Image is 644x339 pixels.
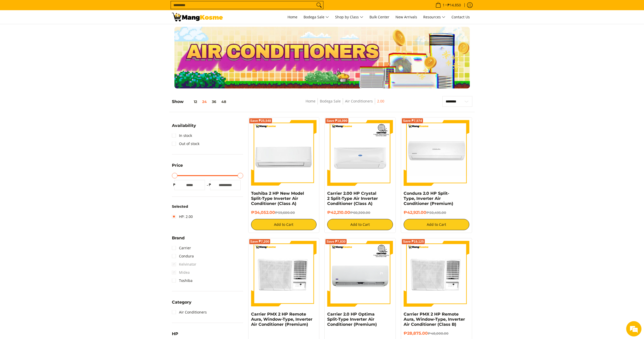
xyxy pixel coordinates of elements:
[301,10,332,24] a: Bodega Sale
[285,10,300,24] a: Home
[287,15,297,19] span: Home
[251,191,304,206] a: Toshiba 2 HP New Model Split-Type Inverter Air Conditioner (Class A)
[306,99,316,103] a: Home
[335,14,363,20] span: Shop by Class
[423,14,445,20] span: Resources
[269,98,421,110] nav: Breadcrumbs
[350,211,370,215] del: ₱60,300.00
[172,332,178,336] span: HP
[172,124,196,132] summary: Open
[172,213,193,221] a: HP: 2.00
[327,241,393,307] img: Carrier 2.0 HP Optima Split-Type Inverter Air Conditioner (Premium)
[172,244,191,252] a: Carrier
[404,210,469,215] h6: ₱42,921.00
[172,163,183,167] span: Price
[315,1,323,9] button: Search
[403,240,424,243] span: Save ₱19,125
[172,140,199,148] a: Out of stock
[250,240,269,243] span: Save ₱7,200
[345,99,373,103] a: Air Conditioners
[251,219,317,230] button: Add to Cart
[428,331,448,335] del: ₱48,000.00
[251,241,317,307] img: Carrier PMX 2 HP Remote Aura, Window-Type, Inverter Air Conditioner (Premium)
[304,14,329,20] span: Bodega Sale
[367,10,392,24] a: Bulk Center
[326,240,346,243] span: Save ₱7,830
[251,312,312,327] a: Carrier PMX 2 HP Remote Aura, Window-Type, Inverter Air Conditioner (Premium)
[333,10,366,24] a: Shop by Class
[327,312,377,327] a: Carrier 2.0 HP Optima Split-Type Inverter Air Conditioner (Premium)
[172,260,196,268] span: Kelvinator
[208,182,213,187] span: ₱
[250,119,271,122] span: Save ₱25,548
[172,163,183,171] summary: Open
[426,211,446,215] del: ₱50,495.00
[404,312,465,327] a: Carrier PMX 2 HP Remote Aura, Window-Type, Inverter Air Conditioner (Class B)
[184,100,200,104] button: 12
[275,211,295,215] del: ₱59,600.00
[434,2,462,8] span: •
[421,10,448,24] a: Resources
[209,100,219,104] button: 36
[219,100,229,104] button: 48
[251,120,317,186] img: Toshiba 2 HP New Model Split-Type Inverter Air Conditioner (Class A)
[172,132,192,140] a: In stock
[327,210,393,215] h6: ₱42,210.00
[404,331,469,336] h6: ₱28,875.00
[395,15,417,19] span: New Arrivals
[447,3,462,7] span: ₱14,850
[172,13,223,21] img: Bodega Sale Aircon l Mang Kosme: Home Appliances Warehouse Sale 2.00
[442,3,445,7] span: 1
[172,236,185,240] span: Brand
[327,219,393,230] button: Add to Cart
[200,100,209,104] button: 24
[404,219,469,230] button: Add to Cart
[172,308,207,316] a: Air Conditioners
[449,10,472,24] a: Contact Us
[172,182,177,187] span: ₱
[451,15,470,19] span: Contact Us
[403,119,422,122] span: Save ₱7,574
[320,99,341,103] a: Bodega Sale
[172,300,191,304] span: Category
[172,236,185,244] summary: Open
[228,10,472,24] nav: Main Menu
[172,99,229,104] h5: Show
[393,10,420,24] a: New Arrivals
[404,191,453,206] a: Condura 2.0 HP Split-Type, Inverter Air Conditioner (Premium)
[369,15,389,19] span: Bulk Center
[377,98,384,105] span: 2.00
[327,120,393,186] img: Carrier 2.00 HP Crystal 2 Split-Type Air Inverter Conditioner (Class A)
[404,241,469,307] img: Carrier PMX 2 HP Remote Aura, Window-Type, Inverter Air Conditioner (Class B)
[172,252,194,260] a: Condura
[327,191,378,206] a: Carrier 2.00 HP Crystal 2 Split-Type Air Inverter Conditioner (Class A)
[172,124,196,128] span: Availability
[172,277,193,285] a: Toshiba
[251,210,317,215] h6: ₱34,052.00
[172,268,190,277] span: Midea
[404,120,469,186] img: condura-split-type-inverter-air-conditioner-class-b-full-view-mang-kosme
[172,204,243,209] h6: Selected
[326,119,347,122] span: Save ₱18,090
[172,300,191,308] summary: Open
